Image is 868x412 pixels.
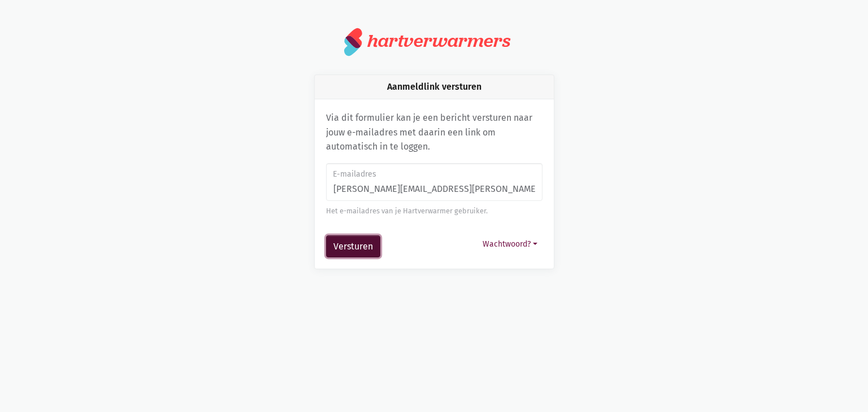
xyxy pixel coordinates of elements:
div: Het e-mailadres van je Hartverwarmer gebruiker. [326,205,542,217]
a: hartverwarmers [344,27,524,56]
label: E-mailadres [333,168,535,181]
form: Aanmeldlink versturen [326,163,542,258]
div: hartverwarmers [367,30,510,51]
p: Via dit formulier kan je een bericht versturen naar jouw e-mailadres met daarin een link om autom... [326,111,542,154]
button: Versturen [326,235,380,258]
img: logo.svg [344,27,363,56]
div: Aanmeldlink versturen [315,75,554,99]
button: Wachtwoord? [478,235,542,253]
